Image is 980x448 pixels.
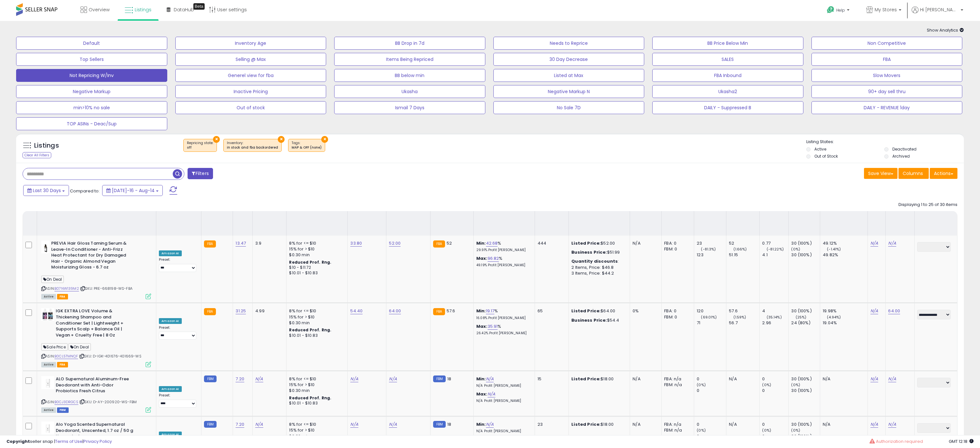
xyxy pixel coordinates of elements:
[289,246,343,252] div: 15% for > $10
[791,422,820,427] div: 30 (100%)
[697,252,726,258] div: 123
[476,256,530,268] div: %
[664,382,689,388] div: FBM: n/a
[538,308,564,314] div: 65
[175,69,326,82] button: Generel view for fba
[538,240,564,246] div: 444
[476,308,486,314] b: Min:
[762,422,788,427] div: 0
[486,421,494,428] a: N/A
[350,376,358,382] a: N/A
[41,422,54,434] img: 21wwhz2sCgL._SL40_.jpg
[762,388,788,394] div: 0
[827,315,841,320] small: (4.94%)
[51,240,130,272] b: PREVIA Hair Gloss Taming Serum & Leave-In Conditioner - Anti-Frizz Heat Protectant for Dry Damage...
[476,263,530,268] p: 49.19% Profit [PERSON_NAME]
[16,117,167,130] button: TOP ASINs - Deac/Sup
[476,399,530,403] p: N/A Profit [PERSON_NAME]
[289,308,343,314] div: 8% for <= $10
[255,421,263,428] a: N/A
[175,37,326,50] button: Inventory Age
[762,252,788,258] div: 4.1
[79,354,141,359] span: | SKU: D-IGK-401676-401669-WS
[41,343,68,351] span: Sale Price
[571,376,601,382] b: Listed Price:
[80,286,132,291] span: | SKU: PRE-668198-WS-FBA
[476,255,488,261] b: Max:
[188,168,213,179] button: Filters
[898,202,957,208] div: Displaying 1 to 25 of 30 items
[476,240,530,252] div: %
[159,393,196,408] div: Preset:
[920,6,959,13] span: Hi [PERSON_NAME]
[827,247,841,252] small: (-1.41%)
[476,308,530,320] div: %
[571,422,625,427] div: $18.00
[433,240,445,248] small: FBA
[811,37,963,50] button: Non Competitive
[823,252,868,258] div: 49.82%
[16,85,167,98] button: Negative Markup
[255,308,281,314] div: 4.99
[34,141,59,150] h5: Listings
[292,145,322,150] div: MAP & OFF (none)
[949,438,974,444] span: 2025-09-15 12:18 GMT
[159,258,196,272] div: Preset:
[571,240,601,246] b: Listed Price:
[762,308,788,314] div: 4
[697,382,706,387] small: (0%)
[633,308,656,314] div: 0%
[476,323,488,329] b: Max:
[836,7,845,13] span: Help
[762,428,771,433] small: (0%)
[447,308,455,314] span: 57.6
[159,250,181,256] div: Amazon AI
[493,69,645,82] button: Listed at Max
[476,384,530,388] p: N/A Profit [PERSON_NAME]
[389,421,397,428] a: N/A
[488,323,498,330] a: 35.91
[493,37,645,50] button: Needs to Reprice
[350,240,362,247] a: 33.80
[83,438,112,444] a: Privacy Policy
[292,141,322,150] span: Tags :
[41,308,151,366] div: ASIN:
[762,382,771,387] small: (0%)
[571,240,625,246] div: $52.00
[389,240,401,247] a: 52.00
[493,101,645,114] button: No Sale 7D
[796,315,807,320] small: (25%)
[767,247,784,252] small: (-81.22%)
[79,399,137,404] span: | SKU: D-AY-200920-WS-FBM
[204,375,217,382] small: FBM
[54,399,78,405] a: B0CJ3DRGCS
[697,308,726,314] div: 120
[174,6,194,13] span: DataHub
[41,376,151,412] div: ASIN:
[729,320,759,326] div: 56.7
[791,382,800,387] small: (0%)
[56,422,134,441] b: Alo Yoga Scented Supernatural Deodorant, Unscented, 1.7 oz / 50 g Unscented
[41,294,56,299] span: All listings currently available for purchase on Amazon
[733,315,746,320] small: (1.59%)
[571,317,625,323] div: $54.4
[227,141,278,150] span: Inventory :
[762,320,788,326] div: 2.96
[213,136,220,143] button: ×
[823,422,863,427] div: N/A
[814,153,838,159] label: Out of Stock
[70,188,100,194] span: Compared to:
[476,421,486,427] b: Min:
[664,308,689,314] div: FBA: 0
[488,255,499,262] a: 96.82
[571,249,607,255] b: Business Price:
[41,240,151,298] div: ASIN:
[652,69,803,82] button: FBA Inbound
[289,320,343,326] div: $0.30 min
[571,317,607,323] b: Business Price:
[41,240,50,253] img: 21HfHsMqbCL._SL40_.jpg
[733,247,747,252] small: (1.66%)
[334,101,485,114] button: Ismail 7 Days
[102,185,163,196] button: [DATE]-16 - Aug-14
[791,252,820,258] div: 30 (100%)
